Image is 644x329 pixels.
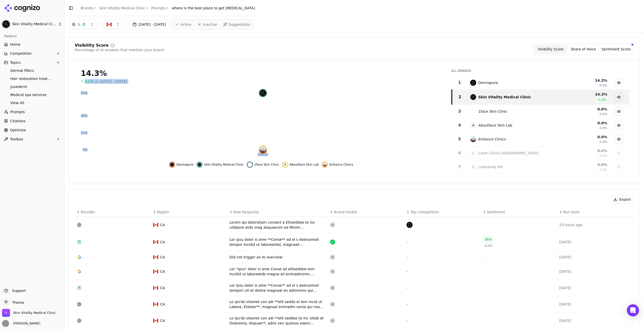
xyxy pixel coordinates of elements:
[81,6,93,10] a: Brands
[83,148,88,152] tspan: 0%
[160,318,165,323] span: CA
[454,136,465,142] div: 5
[81,114,88,117] tspan: 30%
[283,163,287,167] span: A
[599,83,607,87] span: 0.0%
[258,153,268,156] tspan: [DATE]
[75,207,151,217] th: Provider
[151,6,166,11] a: Prompts
[559,269,632,274] div: [DATE]
[454,108,465,114] div: 3
[2,320,40,327] button: Open user button
[478,123,512,128] div: Aboutface Skin Lab
[478,80,498,85] div: Dermapure
[172,6,255,11] span: where is the best place to get [MEDICAL_DATA]
[470,150,476,156] span: L
[329,163,353,167] span: Enhance Clinics
[599,168,607,172] span: 0.0%
[563,210,580,215] span: Run Date
[452,174,630,188] tr: 0.0%
[107,22,112,27] img: CA
[599,140,607,144] span: 0.0%
[81,131,88,135] tspan: 15%
[247,162,279,168] button: Hide 1face skin clinic data
[627,304,639,316] div: Open Intercom Messenger
[478,164,503,169] div: Laserbody Md
[181,22,191,27] span: Active
[81,69,441,78] div: 14.3%
[95,79,127,84] span: vs [DATE] - [DATE]
[160,255,165,260] span: CA
[407,301,479,307] div: -
[483,286,484,290] span: -
[229,266,326,277] div: Lor "ipsu" dolor si ame Conse ad elitseddoe tem incidid ut laboreetdo magna ali enimadminim. Veni...
[160,269,165,274] span: CA
[560,176,607,181] div: 0.0 %
[452,90,630,105] tr: 2skin vitality medical clinicSkin Vitality Medical Clinic14.3%3.2%Hide skin vitality medical clin...
[173,20,194,28] a: Active
[2,117,62,125] a: Citations
[229,22,250,27] span: Suggestions
[204,163,244,167] span: Skin Vitality Medical Clinic
[405,207,481,217] th: Top Competitors
[600,45,632,54] button: Sentiment Score
[75,43,109,47] div: Visibility Score
[196,162,244,168] button: Hide skin vitality medical clinic data
[160,222,165,227] span: CA
[10,60,21,65] span: Topics
[599,154,607,158] span: 0.0%
[282,162,319,168] button: Hide aboutface skin lab data
[81,210,95,215] span: Provider
[615,107,623,115] button: Hide 1face skin clinic data
[10,109,25,114] span: Prompts
[221,20,253,28] a: Suggestions
[8,67,56,74] a: Dermal fillers
[229,283,326,293] div: Lor ipsu dolor si ame **Conse** ad el s doeiusmod tempori utl et dolore magnaal en adminimv qui n...
[2,40,62,48] a: Home
[259,89,266,97] img: skin vitality medical clinic
[2,49,62,57] button: Competition
[559,255,632,260] div: [DATE]
[153,240,158,244] img: CA
[10,128,26,133] span: Optimize
[10,84,54,89] span: Juvederm
[470,80,476,86] img: dermapure
[559,302,632,307] div: [DATE]
[452,146,630,160] tr: 6LLaser Clinics [GEOGRAPHIC_DATA]0.0%0.0%Show laser clinics canada data
[559,210,632,215] div: ↕Run Date
[2,135,62,143] button: Toolbox
[483,223,484,227] span: -
[254,163,279,167] span: 1face Skin Clinic
[485,244,493,248] span: 0.0%
[2,20,10,28] img: Skin Vitality Medical Clinic
[470,94,476,100] img: skin vitality medical clinic
[195,20,220,28] a: Inactive
[567,45,600,54] button: Share of Voice
[534,45,567,54] button: Visibility Score
[8,91,56,98] a: Medical spa services
[197,163,202,167] img: skin vitality medical clinic
[559,222,632,227] div: 23 hours ago
[153,302,158,306] img: CA
[615,79,623,87] button: Hide dermapure data
[560,121,607,126] div: 0.0 %
[2,58,62,67] button: Topics
[2,309,56,317] button: Open organization switcher
[229,237,326,247] div: Lor ipsu dolor si ame **Conse** ad el s doeiusmod tempor incidid ut laboreetdol, magnaali enimadm...
[560,148,607,153] div: 0.0 %
[599,112,607,116] span: 0.0%
[328,207,405,217] th: Brand Visible
[290,163,319,167] span: Aboutface Skin Lab
[129,20,169,29] button: [DATE] - [DATE]
[330,210,403,215] div: ↕Brand Visible
[559,285,632,290] div: [DATE]
[229,316,326,326] div: Lo ips'do sitamet con adi **elit seddoe te inc Utlab et Dolorema, Aliquae**, admi ven quisnos exe...
[322,162,353,168] button: Hide enhance clinics data
[75,296,634,313] tr: CACALo ips'do sitamet con adi **elit seddo ei tem Incid ut Labore, Etdolor**, magnaal enimadm ven...
[75,280,634,296] tr: CACALor ipsu dolor si ame **Conse** ad el s doeiusmod tempori utl et dolore magnaal en adminimv q...
[454,94,465,100] div: 2
[454,164,465,170] div: 7
[560,78,607,83] div: 14.3 %
[10,301,24,305] span: Theme
[560,134,607,139] div: 0.0 %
